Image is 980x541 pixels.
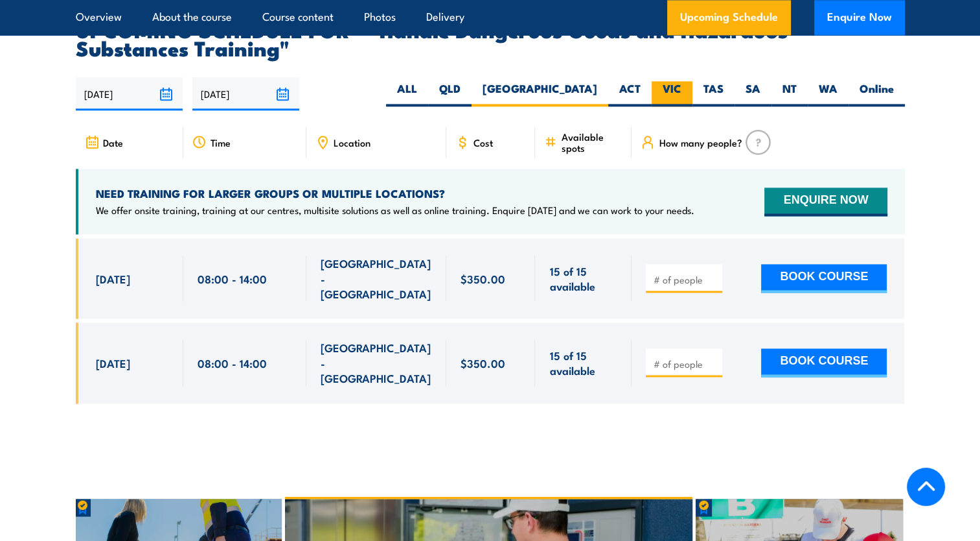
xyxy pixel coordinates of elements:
[653,357,718,370] input: # of people
[549,263,617,294] span: 15 of 15 available
[659,137,742,148] span: How many people?
[76,20,905,56] h2: UPCOMING SCHEDULE FOR - "Handle Dangerous Goods and Hazardous Substances Training"
[761,348,887,377] button: BOOK COURSE
[549,348,617,378] span: 15 of 15 available
[692,81,735,106] label: TAS
[96,271,130,286] span: [DATE]
[76,77,183,110] input: From date
[96,186,694,200] h4: NEED TRAINING FOR LARGER GROUPS OR MULTIPLE LOCATIONS?
[192,77,299,110] input: To date
[652,81,692,106] label: VIC
[849,81,905,106] label: Online
[761,264,887,293] button: BOOK COURSE
[473,137,493,148] span: Cost
[321,256,432,301] span: [GEOGRAPHIC_DATA] - [GEOGRAPHIC_DATA]
[321,340,432,385] span: [GEOGRAPHIC_DATA] - [GEOGRAPHIC_DATA]
[198,271,267,286] span: 08:00 - 14:00
[653,273,718,286] input: # of people
[198,355,267,370] span: 08:00 - 14:00
[771,81,808,106] label: NT
[472,81,608,106] label: [GEOGRAPHIC_DATA]
[211,137,231,148] span: Time
[96,355,130,370] span: [DATE]
[386,81,428,106] label: ALL
[461,355,505,370] span: $350.00
[428,81,472,106] label: QLD
[561,131,622,153] span: Available spots
[461,271,505,286] span: $350.00
[334,137,370,148] span: Location
[764,187,887,216] button: ENQUIRE NOW
[96,204,694,217] p: We offer onsite training, training at our centres, multisite solutions as well as online training...
[608,81,652,106] label: ACT
[808,81,849,106] label: WA
[735,81,771,106] label: SA
[103,137,123,148] span: Date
